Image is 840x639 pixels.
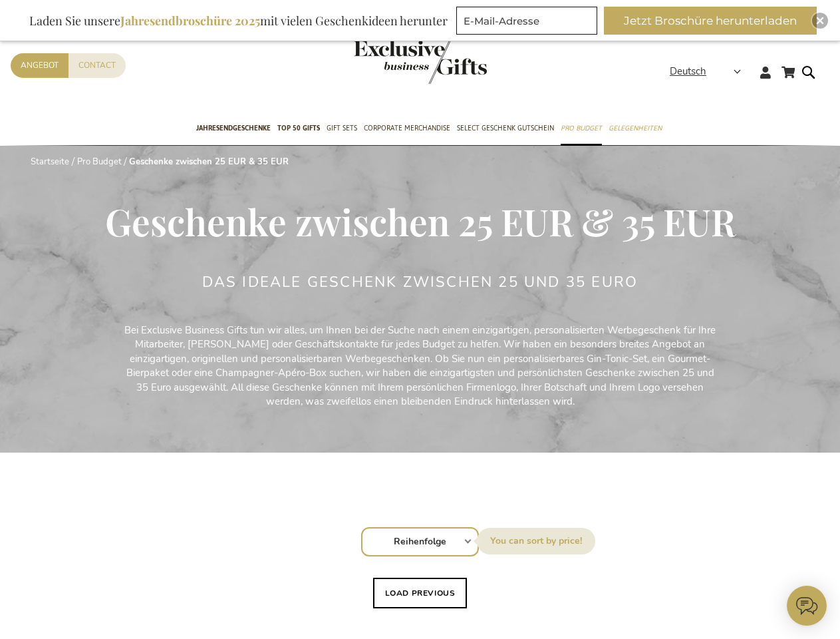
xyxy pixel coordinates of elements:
label: Sortieren nach [477,528,595,554]
input: E-Mail-Adresse [456,7,597,35]
b: Jahresendbroschüre 2025 [120,13,260,29]
span: Geschenke zwischen 25 EUR & 35 EUR [105,196,736,246]
div: Close [812,13,828,29]
strong: Geschenke zwischen 25 EUR & 35 EUR [129,156,289,168]
h2: Das ideale Geschenk zwischen 25 und 35 Euro [202,274,638,290]
span: TOP 50 Gifts [277,121,320,135]
img: Exclusive Business gifts logo [354,40,487,84]
a: Startseite [31,156,69,168]
a: Pro Budget [77,156,122,168]
a: Angebot [11,53,69,78]
a: Contact [69,53,126,78]
span: Corporate Merchandise [364,121,450,135]
span: Deutsch [670,64,706,79]
p: Bei Exclusive Business Gifts tun wir alles, um Ihnen bei der Suche nach einem einzigartigen, pers... [121,323,720,409]
div: Deutsch [670,64,750,79]
iframe: belco-activator-frame [787,586,827,626]
span: Gift Sets [327,121,357,135]
button: Load previous [373,578,468,608]
span: Gelegenheiten [609,121,662,135]
div: Laden Sie unsere mit vielen Geschenkideen herunter [23,7,454,35]
img: Close [816,17,824,25]
span: Pro Budget [561,121,602,135]
a: store logo [354,40,420,84]
span: Jahresendgeschenke [196,121,271,135]
span: Select Geschenk Gutschein [457,121,554,135]
button: Jetzt Broschüre herunterladen [604,7,817,35]
form: marketing offers and promotions [456,7,601,39]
